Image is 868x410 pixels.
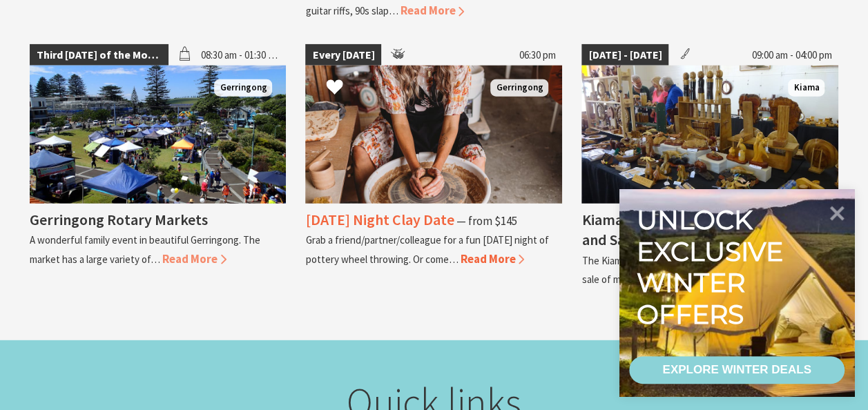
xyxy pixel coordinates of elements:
p: A wonderful family event in beautiful Gerringong. The market has a large variety of… [30,233,260,265]
h4: [DATE] Night Clay Date [305,210,454,229]
span: 09:00 am - 04:00 pm [744,44,838,66]
span: 06:30 pm [512,44,562,66]
span: Read More [460,251,524,266]
span: Gerringong [490,79,548,97]
span: Third [DATE] of the Month [30,44,168,66]
span: 08:30 am - 01:30 pm [194,44,286,66]
h4: Kiama Woodcraft Group – Exhibition and Sales [581,210,816,249]
img: Christmas Market and Street Parade [30,66,287,204]
h4: Gerringong Rotary Markets [30,210,208,229]
span: Read More [400,3,464,18]
span: ⁠— from $145 [456,213,517,228]
div: EXPLORE WINTER DEALS [662,356,811,384]
span: [DATE] - [DATE] [581,44,668,66]
button: Click to Favourite Friday Night Clay Date [312,65,357,112]
a: [DATE] - [DATE] 09:00 am - 04:00 pm The wonders of wood Kiama Kiama Woodcraft Group – Exhibition ... [581,44,838,289]
a: EXPLORE WINTER DEALS [629,356,845,384]
a: Every [DATE] 06:30 pm Photo shows female sitting at pottery wheel with hands on a ball of clay Ge... [305,44,562,289]
div: Unlock exclusive winter offers [637,204,789,330]
span: Every [DATE] [305,44,381,66]
p: Grab a friend/partner/colleague for a fun [DATE] night of pottery wheel throwing. Or come… [305,233,548,265]
img: Photo shows female sitting at pottery wheel with hands on a ball of clay [305,66,562,204]
p: The Kiama Woodcraft Group are having an exhibition and sale of members’ work. If… [581,254,822,286]
span: Gerringong [214,79,272,97]
span: Read More [162,251,226,266]
span: Kiama [788,79,824,97]
a: Third [DATE] of the Month 08:30 am - 01:30 pm Christmas Market and Street Parade Gerringong Gerri... [30,44,287,289]
img: The wonders of wood [581,66,838,204]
